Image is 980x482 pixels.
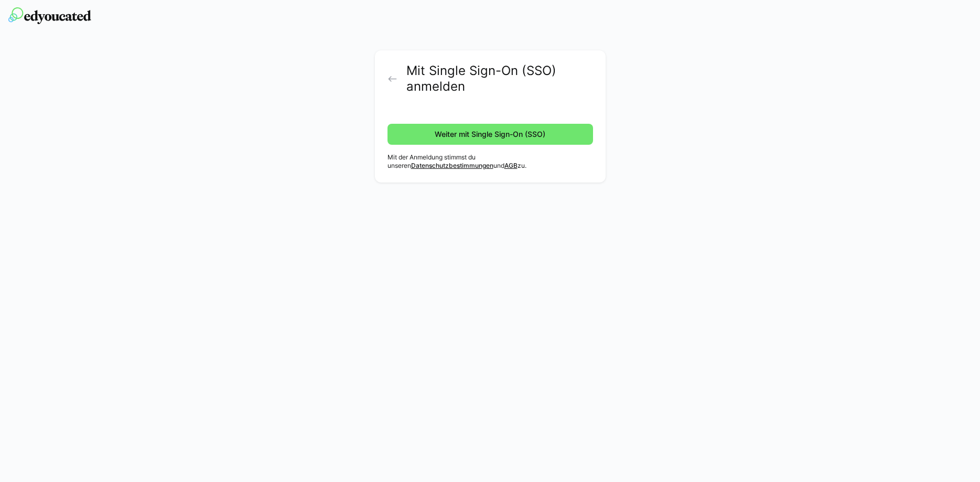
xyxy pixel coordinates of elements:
[387,124,593,145] button: Weiter mit Single Sign-On (SSO)
[406,63,593,94] h2: Mit Single Sign-On (SSO) anmelden
[411,162,493,169] a: Datenschutzbestimmungen
[433,129,547,140] span: Weiter mit Single Sign-On (SSO)
[8,7,91,24] img: edyoucated
[504,162,518,169] a: AGB
[387,153,593,170] p: Mit der Anmeldung stimmst du unseren und zu.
